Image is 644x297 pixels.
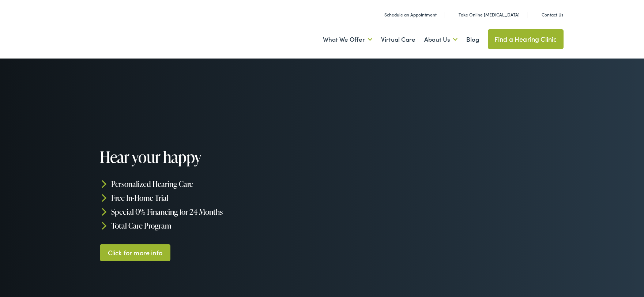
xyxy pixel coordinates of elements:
[466,26,479,53] a: Blog
[381,26,415,53] a: Virtual Care
[534,11,539,18] img: utility icon
[451,11,456,18] img: utility icon
[100,205,325,219] li: Special 0% Financing for 24 Months
[534,11,563,18] a: Contact Us
[376,11,381,18] img: utility icon
[376,11,437,18] a: Schedule an Appointment
[451,11,520,18] a: Take Online [MEDICAL_DATA]
[323,26,372,53] a: What We Offer
[424,26,457,53] a: About Us
[100,191,325,205] li: Free In-Home Trial
[100,177,325,191] li: Personalized Hearing Care
[488,29,564,49] a: Find a Hearing Clinic
[100,148,322,165] h1: Hear your happy
[100,244,170,261] a: Click for more info
[100,218,325,232] li: Total Care Program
